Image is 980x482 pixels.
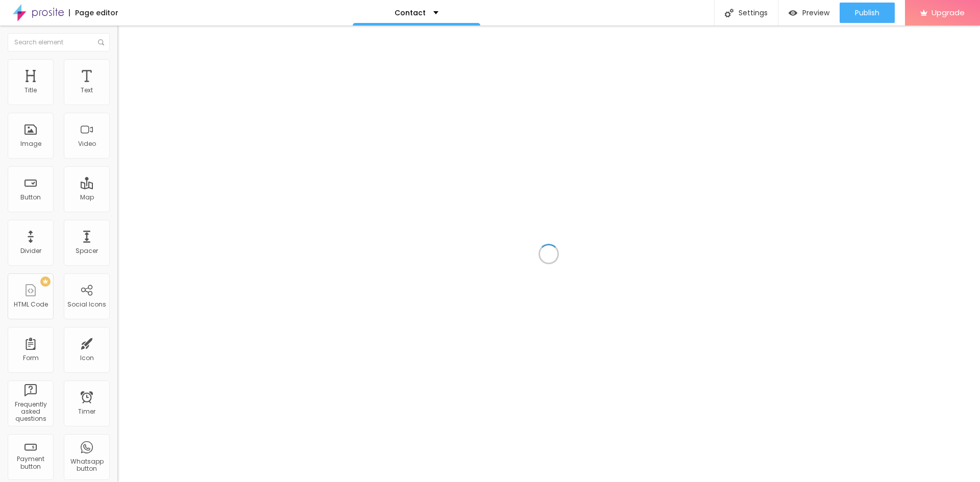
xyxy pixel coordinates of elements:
img: Icone [725,9,733,17]
span: Upgrade [932,8,965,17]
input: Search element [8,33,110,52]
span: Preview [802,9,829,17]
div: Map [80,194,94,201]
div: Form [23,354,39,362]
button: Publish [840,3,895,23]
div: Image [20,140,41,147]
div: HTML Code [14,301,48,308]
div: Divider [20,247,41,255]
div: Button [20,194,41,201]
div: Social Icons [67,301,106,308]
button: Preview [778,3,840,23]
img: Icone [98,39,104,45]
img: view-1.svg [789,9,797,17]
span: Publish [855,9,879,17]
div: Frequently asked questions [10,401,51,423]
div: Video [78,140,96,147]
div: Timer [78,408,95,415]
div: Payment button [10,455,51,470]
div: Whatsapp button [66,458,107,473]
div: Text [81,87,93,94]
div: Page editor [69,9,118,16]
div: Spacer [76,247,98,255]
p: Contact [395,9,426,16]
div: Icon [80,354,94,362]
div: Title [24,87,37,94]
